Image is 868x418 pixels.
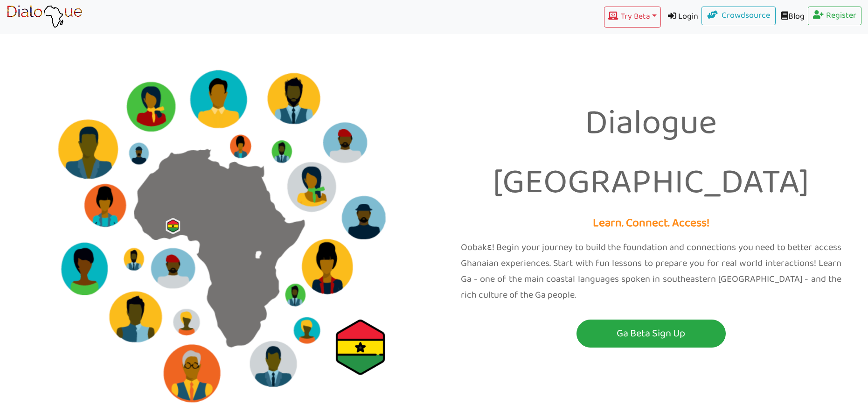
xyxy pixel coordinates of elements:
[579,325,723,342] p: Ga Beta Sign Up
[661,7,702,28] a: Login
[441,214,861,234] p: Learn. Connect. Access!
[776,7,808,28] a: Blog
[701,7,776,25] a: Crowdsource
[461,240,842,303] p: Oobakɛ! Begin your journey to build the foundation and connections you need to better access Ghan...
[7,5,83,28] img: learn African language platform app
[808,7,862,25] a: Register
[576,320,726,348] button: Ga Beta Sign Up
[604,7,660,28] button: Try Beta
[441,95,861,214] p: Dialogue [GEOGRAPHIC_DATA]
